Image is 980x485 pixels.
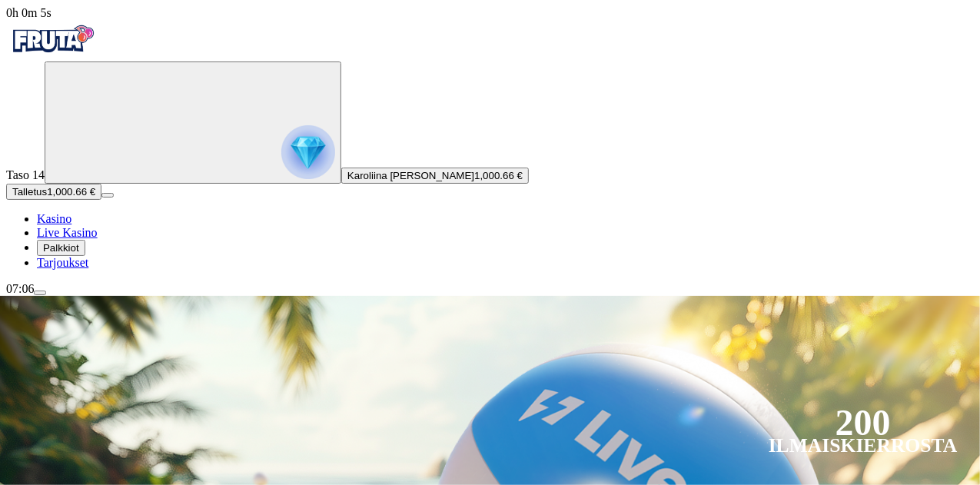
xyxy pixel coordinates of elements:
[6,184,101,200] button: Talletusplus icon1,000.66 €
[6,168,45,181] span: Taso 14
[281,125,335,179] img: reward progress
[37,240,85,256] button: reward iconPalkkiot
[37,212,71,225] span: Kasino
[45,61,341,184] button: reward progress
[37,256,88,269] a: gift-inverted iconTarjoukset
[37,226,98,239] a: poker-chip iconLive Kasino
[101,193,114,198] button: menu
[12,186,47,198] span: Talletus
[34,291,46,295] button: menu
[769,437,958,455] div: Ilmaiskierrosta
[6,48,98,61] a: Fruta
[6,6,51,19] span: user session time
[37,256,88,269] span: Tarjoukset
[474,170,523,181] span: 1,000.66 €
[6,282,34,295] span: 07:06
[347,170,474,181] span: Karoliina [PERSON_NAME]
[6,20,974,270] nav: Primary
[37,212,71,225] a: diamond iconKasino
[37,226,98,239] span: Live Kasino
[6,20,98,58] img: Fruta
[47,186,95,198] span: 1,000.66 €
[341,168,529,184] button: Karoliina [PERSON_NAME]1,000.66 €
[835,414,891,432] div: 200
[43,242,79,254] span: Palkkiot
